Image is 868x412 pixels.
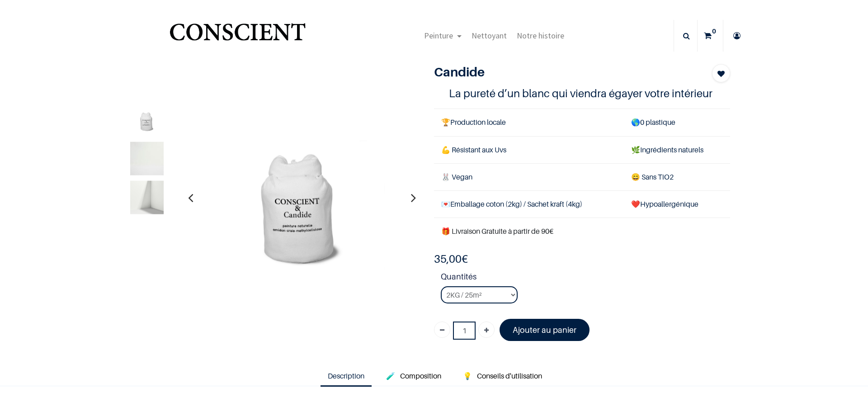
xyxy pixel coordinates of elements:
[434,109,624,136] td: Production locale
[710,27,718,36] sup: 0
[202,98,401,297] img: Product image
[441,118,450,127] span: 🏆
[441,145,506,154] span: 💪 Résistant aux Uvs
[168,18,307,54] img: Conscient
[441,270,730,286] strong: Quantités
[472,30,507,41] span: Nettoyant
[400,371,441,380] span: Composition
[517,30,564,41] span: Notre histoire
[717,68,725,79] span: Add to wishlist
[513,325,576,335] font: Ajouter au panier
[434,190,624,218] td: Emballage coton (2kg) / Sachet kraft (4kg)
[130,142,164,175] img: Product image
[441,199,450,208] span: 💌
[478,322,495,338] a: Ajouter
[631,118,640,127] span: 🌎
[386,371,395,380] span: 🧪
[698,20,723,52] a: 0
[624,109,730,136] td: 0 plastique
[441,227,553,236] font: 🎁 Livraison Gratuite à partir de 90€
[624,136,730,163] td: Ingrédients naturels
[624,190,730,218] td: ❤️Hypoallergénique
[130,103,164,136] img: Product image
[441,172,472,181] span: 🐰 Vegan
[712,64,730,82] button: Add to wishlist
[130,180,164,214] img: Product image
[463,371,472,380] span: 💡
[434,64,686,80] h1: Candide
[434,252,462,265] span: 35,00
[631,145,640,154] span: 🌿
[624,163,730,190] td: ans TiO2
[424,30,453,41] span: Peinture
[631,172,646,181] span: 😄 S
[434,252,468,265] b: €
[477,371,542,380] span: Conseils d'utilisation
[328,371,364,380] span: Description
[434,322,450,338] a: Supprimer
[419,20,467,52] a: Peinture
[449,86,716,100] h4: La pureté d’un blanc qui viendra égayer votre intérieur
[500,319,590,341] a: Ajouter au panier
[168,18,307,54] a: Logo of Conscient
